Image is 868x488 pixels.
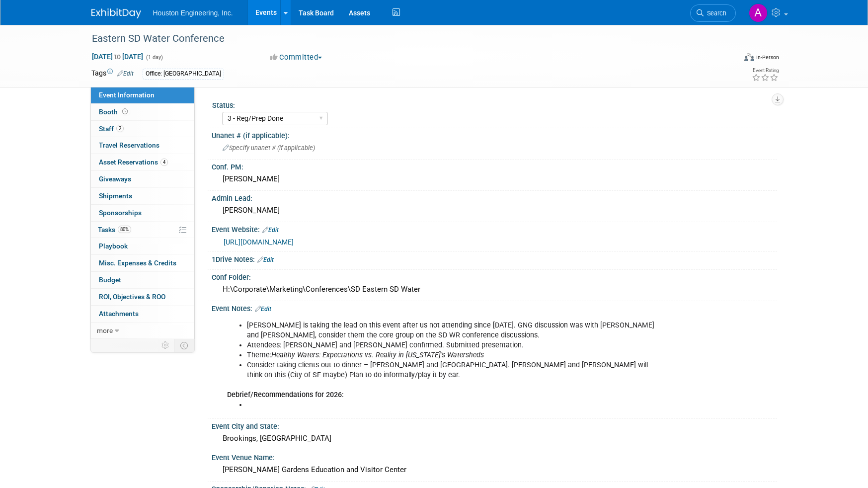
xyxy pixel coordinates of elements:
a: Sponsorships [91,205,194,221]
a: Edit [117,70,134,77]
span: to [113,53,122,61]
span: Playbook [99,242,128,250]
div: [PERSON_NAME] [219,203,770,218]
a: Tasks80% [91,222,194,238]
span: Search [704,9,726,17]
span: Misc. Expenses & Credits [99,259,176,267]
a: Attachments [91,306,194,322]
div: Admin Lead: [212,191,777,203]
a: more [91,323,194,339]
span: Shipments [99,192,132,200]
div: 1Drive Notes: [212,252,777,265]
span: Sponsorships [99,209,142,217]
div: Event Venue Name: [212,450,777,463]
span: ROI, Objectives & ROO [99,293,165,301]
a: Edit [255,306,271,313]
div: Status: [212,98,773,110]
div: Unanet # (if applicable): [212,128,777,141]
a: Edit [257,256,274,263]
li: [PERSON_NAME] is taking the lead on this event after us not attending since [DATE]. GNG discussio... [247,321,662,340]
span: Event Information [99,91,155,99]
div: H:\Corporate\Marketing\Conferences\SD Eastern SD Water [219,282,770,297]
span: Tasks [98,226,131,234]
span: Budget [99,276,121,284]
div: Brookings, [GEOGRAPHIC_DATA] [219,431,770,446]
div: Event Website: [212,222,777,235]
span: 4 [160,159,168,166]
div: Office: [GEOGRAPHIC_DATA] [143,69,224,79]
td: Tags [91,68,134,80]
a: Event Information [91,87,194,103]
div: Conf Folder: [212,270,777,282]
li: Theme: [247,350,662,360]
div: Event Format [677,52,780,67]
li: Attendees: [PERSON_NAME] and [PERSON_NAME] confirmed. Submitted presentation. [247,340,662,350]
div: In-Person [756,54,779,61]
span: [DATE] [DATE] [91,52,144,61]
button: Committed [267,52,326,63]
span: more [97,326,113,334]
span: 80% [118,226,131,233]
div: [PERSON_NAME] [219,171,770,187]
a: ROI, Objectives & ROO [91,289,194,305]
span: Booth [99,108,130,116]
li: Consider taking clients out to dinner – [PERSON_NAME] and [GEOGRAPHIC_DATA]. [PERSON_NAME] and [P... [247,360,662,380]
span: 2 [116,125,124,132]
span: Attachments [99,310,139,318]
div: Eastern SD Water Conference [88,30,721,48]
img: Ali Ringheimer [749,3,768,22]
a: Asset Reservations4 [91,154,194,170]
span: Specify unanet # (if applicable) [223,144,315,152]
div: Event City and State: [212,419,777,431]
span: Houston Engineering, Inc. [153,9,233,17]
div: [PERSON_NAME] Gardens Education and Visitor Center [219,462,770,478]
a: Staff2 [91,121,194,137]
a: [URL][DOMAIN_NAME] [224,238,294,246]
td: Toggle Event Tabs [174,339,194,352]
a: Edit [262,227,279,234]
a: Booth [91,104,194,120]
a: Travel Reservations [91,137,194,154]
span: Giveaways [99,175,131,183]
span: Asset Reservations [99,158,168,166]
b: Debrief/Recommendations for 2026: [227,391,344,399]
img: ExhibitDay [91,8,141,18]
a: Shipments [91,188,194,204]
a: Search [690,4,736,22]
a: Misc. Expenses & Credits [91,255,194,271]
i: Healthy Waters: Expectations vs. Reality in [US_STATE]’s Watersheds [271,351,484,359]
a: Giveaways [91,171,194,187]
td: Personalize Event Tab Strip [157,339,174,352]
span: (1 day) [145,54,163,61]
div: Event Notes: [212,301,777,314]
div: Event Rating [752,68,779,73]
span: Booth not reserved yet [120,108,130,115]
a: Budget [91,272,194,288]
span: Staff [99,125,124,133]
img: Format-Inperson.png [744,53,754,61]
span: Travel Reservations [99,141,159,149]
div: Conf. PM: [212,160,777,172]
a: Playbook [91,238,194,254]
